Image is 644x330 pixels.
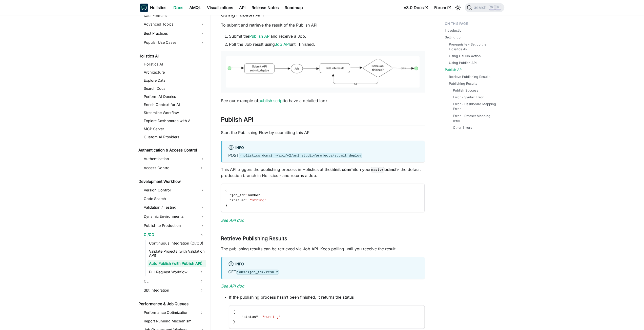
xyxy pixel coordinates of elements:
[221,22,425,28] p: To submit and retrieve the result of the Publish API
[148,260,206,267] a: Auto Publish (with Publish API)
[140,4,148,12] img: Holistics
[197,164,206,172] button: Expand sidebar category 'Access Control'
[170,4,186,12] a: Docs
[142,203,206,211] a: Validation / Testing
[248,193,260,197] span: number
[401,4,431,12] a: v3.0 Docs
[142,231,206,239] a: CI/CD
[142,212,206,221] a: Dynamic Environments
[221,116,425,125] h2: Publish API
[275,42,290,47] a: Job API
[371,167,398,172] strong: branch
[221,218,244,223] a: See API doc
[197,277,206,285] button: Expand sidebar category 'CLI'
[225,188,227,192] span: {
[431,4,454,12] a: Forum
[221,98,425,104] p: See our example of to have a detailed look.
[445,28,464,33] a: Introduction
[229,33,425,39] li: Submit the and receive a Job.
[241,315,258,319] span: "status"
[186,4,204,12] a: AMQL
[229,199,246,202] span: "status"
[262,315,281,319] span: "running"
[449,60,476,65] a: Using Publish API
[197,309,206,317] button: Expand sidebar category 'Performance Optimization'
[197,268,206,276] button: Expand sidebar category 'Pull Request Workflow'
[454,4,462,12] button: Switch between dark and light mode (currently light mode)
[142,222,206,230] a: Publish to Production
[445,35,461,40] a: Setting up
[142,309,197,317] a: Performance Optimization
[250,199,266,202] span: "string"
[330,167,356,172] strong: latest commit
[453,95,484,100] a: Error - Syntax Error
[453,125,472,130] a: Other Errors
[282,4,306,12] a: Roadmap
[221,166,425,179] p: This API triggers the publishing process in Holistics at the on your - the default production bra...
[148,240,206,247] a: Continuous Integration (CI/CD)
[449,42,499,52] a: Prerequisite - Set up the Holistics API
[204,4,236,12] a: Visualizations
[142,61,206,68] a: Holistics AI
[233,310,235,314] span: {
[142,277,197,285] a: CLI
[449,81,477,86] a: Publishing Results
[142,164,197,172] a: Access Control
[260,193,262,197] span: ,
[228,269,419,275] p: GET
[229,294,425,300] p: If the publishing process hasn’t been finished, it returns the status
[142,29,206,37] a: Best Practices
[142,101,206,108] a: Enrich Context for AI
[148,268,197,276] a: Pull Request Workflow
[258,315,260,319] span: :
[140,4,166,12] a: HolisticsHolistics
[221,235,425,242] h3: Retrieve Publishing Results
[142,20,206,28] a: Advanced Topics
[453,114,497,123] a: Error - Dataset Mapping error
[142,117,206,124] a: Explore Dashboards with AI
[142,286,197,294] a: dbt Integration
[142,77,206,84] a: Explore Data
[449,74,490,79] a: Retrieve Publishing Results
[258,98,284,103] a: publish script
[228,152,419,158] p: POST
[225,204,227,207] span: }
[148,248,206,259] a: Validate Projects (with Validation API)
[228,145,419,151] div: info
[246,199,248,202] span: :
[142,69,206,76] a: Architecture
[233,320,235,324] span: }
[239,153,362,158] code: <holistics domain>/api/v2/aml_studio/projects/submit_deploy
[229,193,246,197] span: "job_id"
[142,186,206,194] a: Version Control
[137,300,206,307] a: Performance & Job Queues
[236,4,248,12] a: API
[150,5,166,11] b: Holistics
[142,109,206,116] a: Streamline Workflow
[142,93,206,100] a: Perform AI Queries
[221,283,244,289] a: See API doc
[135,15,211,330] nav: Docs sidebar
[453,88,478,93] a: Publish Success
[142,195,206,202] a: Code Search
[236,270,279,275] code: jobs/<job_id>/result
[249,34,271,39] a: Publish API
[228,261,419,268] div: info
[465,3,504,12] button: Search (Ctrl+K)
[246,193,248,197] span: :
[142,318,206,325] a: Report Running Mechanism
[453,102,497,111] a: Error - Dashboard Mapping Error
[142,12,206,19] a: Data Formats
[142,125,206,133] a: MCP Server
[221,129,425,136] p: Start the Publishing Flow by submitting this API
[221,246,425,252] p: The publishing results can be retrieved via Job API. Keep polling until you receive the result.
[142,134,206,141] a: Custom AI Providers
[142,38,206,47] a: Popular Use Cases
[226,56,420,87] img: Publish API Flow
[142,85,206,92] a: Search Docs
[137,53,206,60] a: Holistics AI
[445,67,462,72] a: Publish API
[495,5,501,10] kbd: K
